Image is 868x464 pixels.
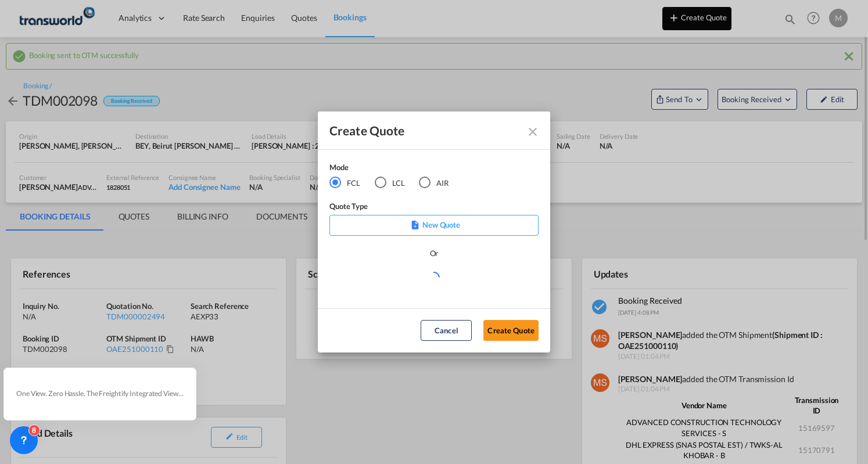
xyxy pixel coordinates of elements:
[521,120,542,141] button: Close dialog
[375,176,405,189] md-radio-button: LCL
[419,176,449,189] md-radio-button: AIR
[430,247,439,259] div: Or
[12,12,245,24] body: Editor, editor24
[329,161,463,176] div: Mode
[329,200,539,215] div: Quote Type
[329,215,539,236] div: New Quote
[526,125,540,139] md-icon: Close dialog
[483,320,539,341] button: Create Quote
[421,320,472,341] button: Cancel
[333,219,535,231] p: New Quote
[329,123,518,138] div: Create Quote
[329,176,360,189] md-radio-button: FCL
[318,111,550,353] md-dialog: Create QuoteModeFCL LCLAIR ...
